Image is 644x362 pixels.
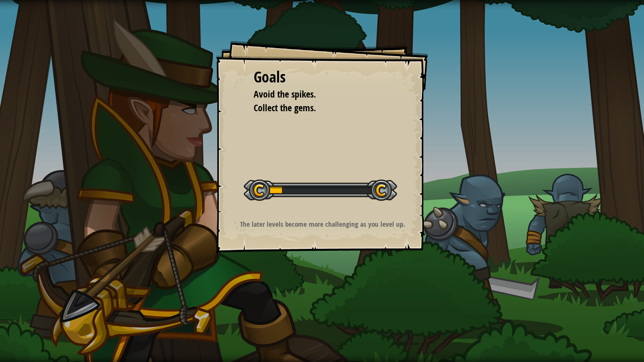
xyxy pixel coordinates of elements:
[254,66,390,88] div: Goals
[254,101,316,114] span: Collect the gems.
[242,88,388,101] li: Avoid the spikes.
[228,219,417,229] p: The later levels become more challenging as you level up.
[254,88,316,100] span: Avoid the spikes.
[242,101,388,115] li: Collect the gems.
